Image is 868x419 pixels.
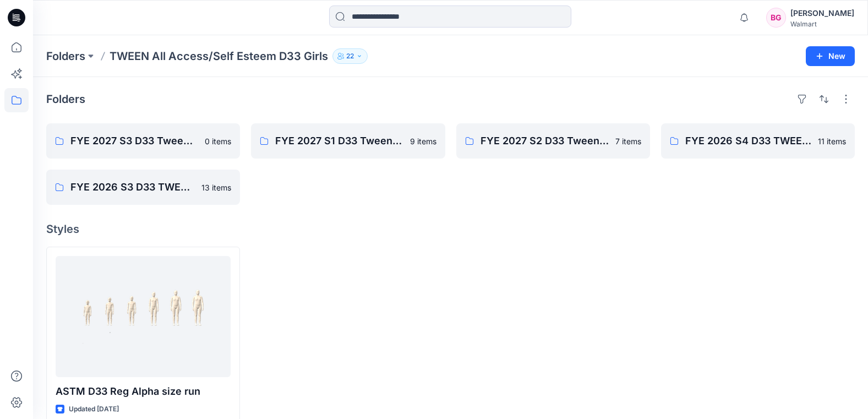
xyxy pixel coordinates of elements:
div: [PERSON_NAME] [790,7,854,20]
p: 9 items [410,135,436,147]
a: FYE 2027 S1 D33 Tween Girl All Access/Self Esteem9 items [251,123,445,159]
a: FYE 2026 S4 D33 TWEEN GIRL All Access/Self Esteem11 items [661,123,855,159]
h4: Folders [46,92,85,106]
p: Updated [DATE] [69,404,119,415]
p: 0 items [205,135,231,147]
a: FYE 2027 S3 D33 Tween Girl All Access/Self Esteem0 items [46,123,240,159]
p: FYE 2027 S3 D33 Tween Girl All Access/Self Esteem [70,133,198,149]
a: FYE 2027 S2 D33 Tween Girl All Access/Self Esteem7 items [456,123,650,159]
p: ASTM D33 Reg Alpha size run [56,384,231,399]
p: FYE 2026 S3 D33 TWEEN GIRL All Access/Self Esteem [70,179,195,195]
p: FYE 2027 S1 D33 Tween Girl All Access/Self Esteem [275,133,403,149]
p: TWEEN All Access/Self Esteem D33 Girls [110,48,328,64]
p: FYE 2027 S2 D33 Tween Girl All Access/Self Esteem [481,133,609,149]
button: 22 [332,48,368,64]
p: 7 items [615,135,641,147]
p: 13 items [201,182,231,193]
div: Walmart [790,20,854,28]
p: 11 items [818,135,846,147]
button: New [806,46,855,66]
p: FYE 2026 S4 D33 TWEEN GIRL All Access/Self Esteem [685,133,811,149]
a: Folders [46,48,85,64]
div: BG [766,8,786,28]
p: 22 [346,50,354,62]
h4: Styles [46,222,855,236]
a: ASTM D33 Reg Alpha size run [56,256,231,377]
a: FYE 2026 S3 D33 TWEEN GIRL All Access/Self Esteem13 items [46,170,240,205]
